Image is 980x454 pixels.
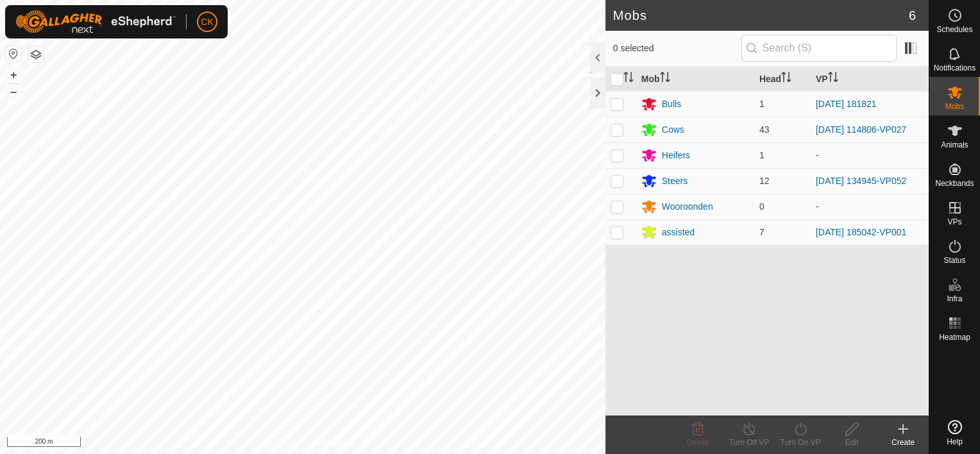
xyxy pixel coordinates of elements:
[687,438,709,447] span: Delete
[941,141,968,149] span: Animals
[943,256,965,264] span: Status
[816,99,877,109] a: [DATE] 181821
[662,149,690,162] div: Heifers
[945,103,964,110] span: Mobs
[662,97,681,111] div: Bulls
[935,180,974,187] span: Neckbands
[934,64,976,72] span: Notifications
[759,176,770,186] span: 12
[660,74,670,84] p-sorticon: Activate to sort
[811,142,929,168] td: -
[947,295,962,303] span: Infra
[816,176,906,186] a: [DATE] 134945-VP052
[252,437,300,449] a: Privacy Policy
[662,200,713,214] div: Wooroonden
[929,415,980,451] a: Help
[201,15,213,29] span: CK
[828,74,838,84] p-sorticon: Activate to sort
[936,26,972,33] span: Schedules
[28,47,44,62] button: Map Layers
[816,124,906,135] a: [DATE] 114806-VP027
[6,67,21,83] button: +
[759,201,765,212] span: 0
[826,437,877,448] div: Edit
[811,194,929,219] td: -
[816,227,906,237] a: [DATE] 185042-VP001
[623,74,634,84] p-sorticon: Activate to sort
[909,6,916,25] span: 6
[759,124,770,135] span: 43
[662,123,684,137] div: Cows
[754,67,811,92] th: Head
[741,35,897,62] input: Search (S)
[613,8,909,23] h2: Mobs
[6,84,21,99] button: –
[939,333,970,341] span: Heatmap
[781,74,791,84] p-sorticon: Activate to sort
[316,437,353,449] a: Contact Us
[877,437,929,448] div: Create
[662,174,688,188] div: Steers
[811,67,929,92] th: VP
[775,437,826,448] div: Turn On VP
[759,99,765,109] span: 1
[947,218,961,226] span: VPs
[759,227,765,237] span: 7
[723,437,775,448] div: Turn Off VP
[759,150,765,160] span: 1
[6,46,21,62] button: Reset Map
[613,42,741,55] span: 0 selected
[15,10,176,33] img: Gallagher Logo
[636,67,754,92] th: Mob
[947,438,963,446] span: Help
[662,226,695,239] div: assisted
